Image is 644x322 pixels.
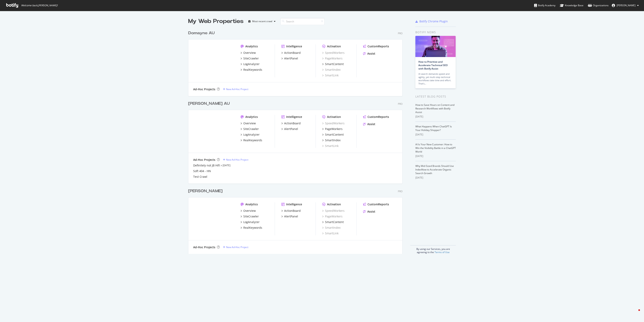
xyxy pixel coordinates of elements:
[188,101,230,107] div: [PERSON_NAME] AU
[284,121,301,125] div: ActionBoard
[363,210,375,214] a: Assist
[193,202,234,235] img: www.joycemayne.com.au
[322,51,345,55] div: SpeedWorkers
[325,62,344,66] div: SmartContent
[415,164,454,175] a: Why Mid-Sized Brands Should Use IndexNow to Accelerate Organic Search Growth
[415,36,456,57] img: How to Prioritize and Accelerate Technical SEO with Botify Assist
[415,176,456,180] div: [DATE]
[560,3,583,7] div: Knowledge Base
[240,220,260,224] a: LogAnalyzer
[322,231,339,235] a: SmartLink
[243,226,262,230] div: RealKeywords
[280,18,325,25] input: Search
[193,87,215,91] div: Ad-Hoc Projects
[398,190,402,193] div: Pro
[193,44,234,77] img: www.domayne.com.au
[243,220,260,224] div: LogAnalyzer
[226,245,248,249] div: New Ad-Hoc Project
[281,209,301,213] a: ActionBoard
[322,127,343,131] a: PageWorkers
[415,133,456,136] div: [DATE]
[240,209,256,213] a: Overview
[284,51,301,55] div: ActionBoard
[223,158,248,161] a: New Ad-Hoc Project
[193,175,207,179] div: Test Crawl
[415,94,456,99] div: Latest Blog Posts
[188,188,224,194] a: [PERSON_NAME]
[322,73,339,77] a: SmartLink
[286,202,302,206] div: Intelligence
[223,245,248,249] a: New Ad-Hoc Project
[188,30,216,36] a: Domayne AU
[226,158,248,161] div: New Ad-Hoc Project
[243,138,262,142] div: RealKeywords
[367,122,375,126] div: Assist
[281,127,298,131] a: AlertPanel
[367,115,389,119] div: CustomReports
[327,115,341,119] div: Activation
[252,20,272,23] div: Most recent crawl
[243,133,260,137] div: LogAnalyzer
[240,214,259,218] a: SiteCrawler
[284,56,298,60] div: AlertPanel
[418,60,448,70] a: How to Prioritize and Accelerate Technical SEO with Botify Assist
[240,62,260,66] a: LogAnalyzer
[588,3,609,7] div: Organizations
[534,3,555,7] div: Botify Academy
[240,56,259,60] a: SiteCrawler
[243,121,256,125] div: Overview
[240,121,256,125] a: Overview
[367,44,389,48] div: CustomReports
[284,214,298,218] div: AlertPanel
[363,122,375,126] a: Assist
[286,115,302,119] div: Intelligence
[327,44,341,48] div: Activation
[367,202,389,206] div: CustomReports
[243,127,259,131] div: SiteCrawler
[322,56,343,60] div: PageWorkers
[322,220,344,224] a: SmartContent
[193,169,211,173] a: Soft 404 - HN
[322,138,341,142] a: SmartIndex
[325,133,344,137] div: SmartContent
[418,72,453,85] div: AI search demands speed and agility, yet multi-step technical workflows take time and effort. Tha...
[284,127,298,131] div: AlertPanel
[322,62,344,66] a: SmartContent
[415,125,452,132] a: What Happens When ChatGPT Is Your Holiday Shopper?
[245,202,258,206] div: Analytics
[284,209,301,213] div: ActionBoard
[434,250,450,254] a: Terms of Use
[398,102,402,106] div: Pro
[325,220,344,224] div: SmartContent
[281,51,301,55] a: ActionBoard
[281,56,298,60] a: AlertPanel
[415,143,456,153] a: AI Is Your New Customer: How to Win the Visibility Battle in a ChatGPT World
[322,133,344,137] a: SmartContent
[247,18,277,25] button: Most recent crawl
[240,138,262,142] a: RealKeywords
[325,127,343,131] div: PageWorkers
[415,115,456,118] div: [DATE]
[193,158,215,162] div: Ad-Hoc Projects
[240,226,262,230] a: RealKeywords
[223,87,248,91] a: New Ad-Hoc Project
[617,4,636,7] span: Matt Smiles
[193,245,215,249] div: Ad-Hoc Projects
[363,52,375,56] a: Assist
[188,101,231,107] a: [PERSON_NAME] AU
[243,62,260,66] div: LogAnalyzer
[363,44,389,48] a: CustomReports
[243,56,259,60] div: SiteCrawler
[226,87,248,91] div: New Ad-Hoc Project
[419,19,448,23] div: Botify Chrome Plugin
[363,115,389,119] a: CustomReports
[322,214,343,218] div: PageWorkers
[322,144,339,148] a: SmartLink
[243,68,262,72] div: RealKeywords
[410,245,456,254] div: By using our Services, you are agreeing to the
[240,51,256,55] a: Overview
